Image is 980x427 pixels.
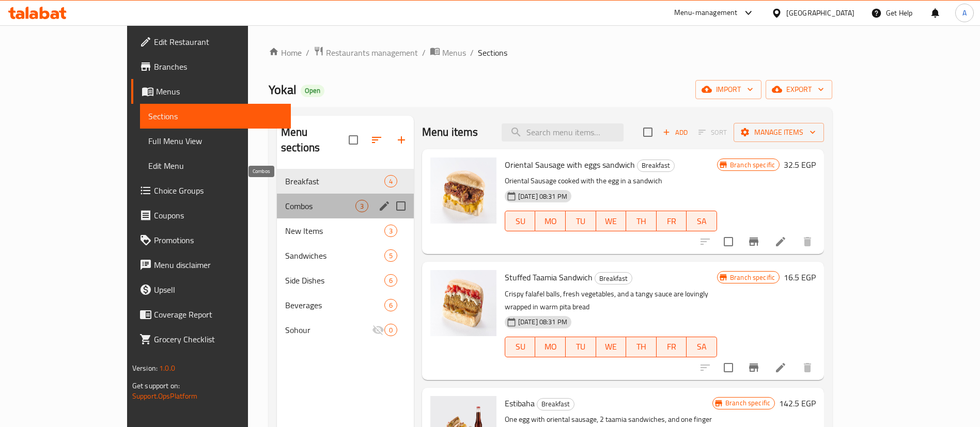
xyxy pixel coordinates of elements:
span: Select section first [692,124,734,140]
span: 0 [385,325,397,335]
div: items [384,274,397,287]
div: New Items3 [277,218,414,243]
span: Sort sections [364,128,389,152]
div: Menu-management [674,7,738,19]
span: SU [509,339,532,354]
span: WE [600,214,623,229]
span: Restaurants management [326,46,418,59]
button: WE [596,211,627,231]
button: export [766,80,832,99]
button: Add [659,124,692,140]
a: Support.OpsPlatform [132,389,198,403]
a: Sections [140,104,291,129]
div: items [384,175,397,187]
div: Breakfast [637,160,675,172]
span: Upsell [154,283,283,296]
button: Add section [389,128,414,152]
button: TH [626,337,657,357]
img: Oriental Sausage with eggs sandwich [430,157,496,224]
a: Edit menu item [774,361,787,374]
a: Menu disclaimer [131,252,291,277]
span: Add item [659,124,692,140]
span: WE [600,339,623,354]
span: FR [661,214,683,229]
span: Sections [478,46,507,59]
div: items [355,200,368,212]
button: FR [657,211,687,231]
span: TH [630,214,652,229]
span: MO [539,339,562,354]
span: Sections [148,110,283,122]
span: Branch specific [721,398,774,408]
li: / [306,46,309,59]
button: Manage items [734,123,824,142]
span: Promotions [154,234,283,246]
span: 5 [385,251,397,261]
span: 6 [385,276,397,286]
a: Upsell [131,277,291,302]
span: Branch specific [726,273,779,282]
span: Coverage Report [154,308,283,321]
a: Grocery Checklist [131,327,291,352]
div: items [384,225,397,237]
span: Stuffed Taamia Sandwich [505,270,593,285]
span: Breakfast [637,160,674,171]
a: Edit menu item [774,235,787,248]
span: A [962,7,967,19]
span: New Items [285,225,384,237]
button: MO [535,337,566,357]
a: Coupons [131,203,291,228]
div: Beverages6 [277,293,414,318]
div: items [384,249,397,262]
span: Edit Menu [148,160,283,172]
div: items [384,299,397,311]
span: Sohour [285,324,372,336]
span: SU [509,214,532,229]
span: export [774,83,824,96]
span: Branches [154,60,283,73]
button: edit [377,198,392,214]
span: Full Menu View [148,135,283,147]
span: MO [539,214,562,229]
button: WE [596,337,627,357]
span: Version: [132,361,158,375]
div: Open [301,85,324,97]
span: Sandwiches [285,249,384,262]
span: 6 [385,301,397,310]
span: Get support on: [132,379,180,392]
div: Breakfast [595,272,632,284]
div: Side Dishes [285,274,384,287]
div: Combos3edit [277,194,414,218]
h6: 32.5 EGP [784,157,816,172]
span: SA [691,214,713,229]
span: 4 [385,177,397,186]
button: delete [795,229,820,254]
div: Breakfast [537,398,574,410]
div: items [384,324,397,336]
a: Restaurants management [314,46,418,59]
span: Breakfast [285,175,384,187]
span: 3 [385,226,397,236]
span: 3 [356,201,368,211]
span: Beverages [285,299,384,311]
input: search [502,123,624,141]
span: Breakfast [595,273,632,284]
li: / [422,46,426,59]
span: TU [570,339,592,354]
nav: Menu sections [277,165,414,346]
span: Combos [285,200,355,212]
span: Edit Restaurant [154,36,283,48]
button: FR [657,337,687,357]
a: Coverage Report [131,302,291,327]
button: MO [535,211,566,231]
span: TU [570,214,592,229]
button: SU [505,337,536,357]
svg: Inactive section [372,324,384,336]
span: Open [301,86,324,95]
button: SU [505,211,536,231]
